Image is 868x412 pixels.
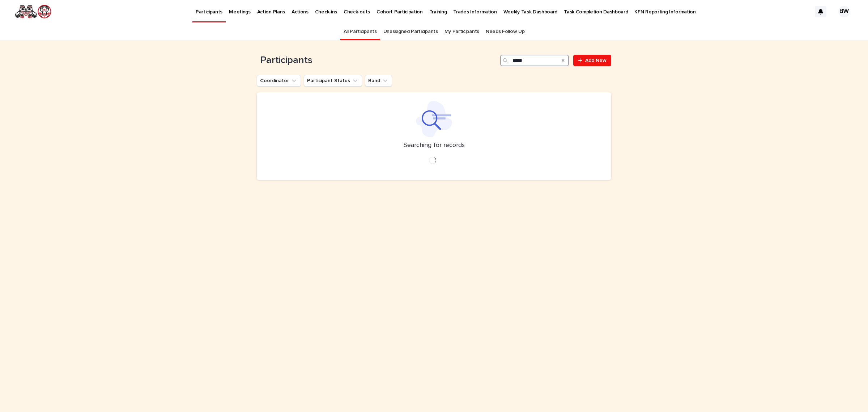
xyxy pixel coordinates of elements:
div: BW [838,6,850,17]
span: Add New [585,58,607,63]
a: Unassigned Participants [383,23,438,40]
p: Searching for records [404,142,465,150]
button: Coordinator [257,75,301,87]
input: Search [500,55,569,66]
h1: Participants [257,55,497,66]
a: My Participants [444,23,479,40]
img: rNyI97lYS1uoOg9yXW8k [14,4,52,19]
a: Needs Follow Up [486,23,524,40]
button: Participant Status [304,75,362,87]
a: Add New [573,55,611,66]
a: All Participants [344,23,377,40]
button: Band [365,75,392,87]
